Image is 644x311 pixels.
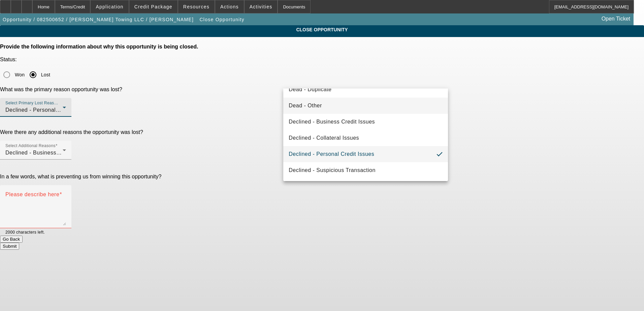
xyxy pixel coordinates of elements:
[289,134,359,142] span: Declined - Collateral Issues
[289,118,375,126] span: Declined - Business Credit Issues
[289,150,374,158] span: Declined - Personal Credit Issues
[289,166,376,174] span: Declined - Suspicious Transaction
[289,85,331,94] span: Dead - Duplicate
[289,102,322,110] span: Dead - Other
